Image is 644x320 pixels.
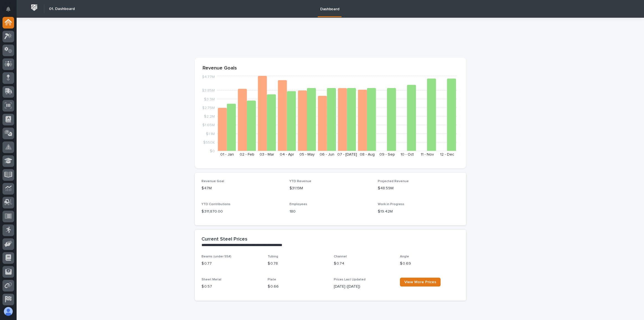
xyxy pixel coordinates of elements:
[201,255,231,258] span: Beams (under 55#)
[404,280,436,284] span: View More Prices
[201,180,224,183] span: Revenue Goal
[379,153,395,156] text: 09 - Sep
[420,153,434,156] text: 11 - Nov
[440,153,454,156] text: 12 - Dec
[378,185,459,191] p: $48.59M
[337,153,357,156] text: 07 - [DATE]
[203,65,458,71] p: Revenue Goals
[7,7,14,16] div: Notifications
[240,153,254,156] text: 02 - Feb
[289,203,307,206] span: Employees
[378,180,409,183] span: Projected Revenue
[201,185,283,191] p: $47M
[203,141,215,144] tspan: $550K
[268,261,327,267] p: $ 0.78
[201,278,221,281] span: Sheet Metal
[201,284,261,290] p: $ 0.57
[204,97,215,101] tspan: $3.3M
[289,209,371,215] p: 180
[378,203,404,206] span: Work in Progress
[202,75,215,79] tspan: $4.77M
[29,2,39,13] img: Workspace Logo
[206,132,215,136] tspan: $1.1M
[268,284,327,290] p: $ 0.66
[202,123,215,127] tspan: $1.65M
[334,255,347,258] span: Channel
[2,3,14,15] button: Notifications
[378,209,459,215] p: $19.42M
[202,106,215,110] tspan: $2.75M
[49,7,75,11] h2: 01. Dashboard
[201,209,283,215] p: $ 311,870.00
[320,153,334,156] text: 06 - Jun
[202,89,215,93] tspan: $3.85M
[220,153,234,156] text: 01 - Jan
[359,153,374,156] text: 08 - Aug
[289,180,311,183] span: YTD Revenue
[201,236,247,242] h2: Current Steel Prices
[268,255,278,258] span: Tubing
[260,153,274,156] text: 03 - Mar
[289,185,371,191] p: $31.19M
[400,153,414,156] text: 10 - Oct
[280,153,294,156] text: 04 - Apr
[210,149,215,153] tspan: $0
[204,115,215,118] tspan: $2.2M
[201,203,231,206] span: YTD Contributions
[400,278,441,287] a: View More Prices
[334,261,393,267] p: $ 0.74
[400,255,409,258] span: Angle
[299,153,315,156] text: 05 - May
[268,278,276,281] span: Plate
[201,261,261,267] p: $ 0.77
[2,306,14,317] button: users-avatar
[334,278,366,281] span: Prices Last Updated
[400,261,459,267] p: $ 0.69
[334,284,393,290] p: [DATE] ([DATE])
